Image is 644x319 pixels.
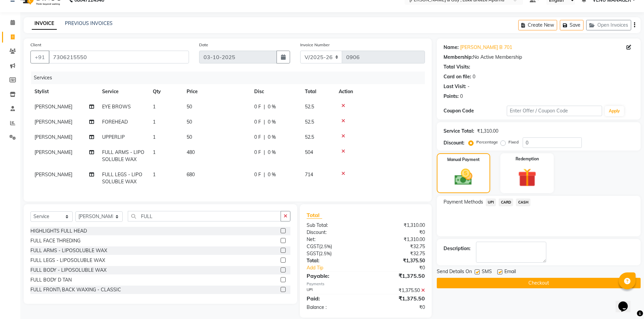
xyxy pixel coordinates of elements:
[486,198,496,206] span: UPI
[366,236,430,243] div: ₹1,310.00
[153,119,156,125] span: 1
[98,84,149,99] th: Service
[102,171,142,185] span: FULL LEGS - LIPOSOLUBLE WAX
[268,103,276,110] span: 0 %
[30,257,105,264] div: FULL LEGS - LIPOSOLUBLE WAX
[335,84,425,99] th: Action
[366,257,430,264] div: ₹1,375.50
[153,149,156,155] span: 1
[264,118,265,126] span: |
[264,149,265,156] span: |
[149,84,183,99] th: Qty
[34,134,72,140] span: [PERSON_NAME]
[366,250,430,257] div: ₹32.75
[153,171,156,178] span: 1
[437,268,472,276] span: Send Details On
[507,106,602,116] input: Enter Offer / Coupon Code
[153,104,156,110] span: 1
[30,267,106,274] div: FULL BODY - LIPOSOLUBLE WAX
[302,229,366,236] div: Discount:
[30,276,72,284] div: FULL BODY D TAN
[254,149,261,156] span: 0 F
[65,20,113,26] a: PREVIOUS INVOICES
[320,251,330,256] span: 2.5%
[302,236,366,243] div: Net:
[444,198,483,206] span: Payment Methods
[444,107,507,114] div: Coupon Code
[254,118,261,126] span: 0 F
[34,171,72,178] span: [PERSON_NAME]
[305,104,314,110] span: 52.5
[302,294,366,302] div: Paid:
[268,118,276,126] span: 0 %
[444,139,464,147] div: Discount:
[460,93,463,100] div: 0
[128,211,281,221] input: Search or Scan
[444,54,634,61] div: No Active Membership
[516,156,539,162] label: Redemption
[30,247,107,254] div: FULL ARMS - LIPOSOLUBLE WAX
[302,243,366,250] div: ( )
[30,51,49,63] button: +91
[377,264,430,271] div: ₹0
[268,171,276,178] span: 0 %
[49,51,189,63] input: Search by Name/Mobile/Email/Code
[305,134,314,140] span: 52.5
[444,128,474,135] div: Service Total:
[516,198,530,206] span: CASH
[477,128,498,135] div: ₹1,310.00
[366,243,430,250] div: ₹32.75
[473,73,475,80] div: 0
[302,304,366,311] div: Balance :
[254,134,261,141] span: 0 F
[264,171,265,178] span: |
[199,42,208,48] label: Date
[444,73,471,80] div: Card on file:
[616,292,637,312] iframe: chat widget
[305,119,314,125] span: 52.5
[366,272,430,280] div: ₹1,375.50
[187,171,195,178] span: 680
[254,103,261,110] span: 0 F
[444,44,459,51] div: Name:
[307,281,425,287] div: Payments
[366,294,430,302] div: ₹1,375.50
[302,272,366,280] div: Payable:
[504,268,516,276] span: Email
[302,264,376,271] a: Add Tip
[30,42,41,48] label: Client
[187,149,195,155] span: 480
[366,287,430,294] div: ₹1,375.50
[305,149,313,155] span: 504
[307,212,322,219] span: Total
[34,104,72,110] span: [PERSON_NAME]
[250,84,301,99] th: Disc
[307,250,319,257] span: SGST
[437,278,641,288] button: Checkout
[307,243,319,249] span: CGST
[301,84,335,99] th: Total
[254,171,261,178] span: 0 F
[187,119,192,125] span: 50
[102,104,131,110] span: EYE BROWS
[102,134,125,140] span: UPPERLIP
[366,229,430,236] div: ₹0
[366,222,430,229] div: ₹1,310.00
[447,157,480,163] label: Manual Payment
[187,104,192,110] span: 50
[468,83,470,90] div: -
[34,149,72,155] span: [PERSON_NAME]
[102,119,128,125] span: FOREHEAD
[518,20,557,30] button: Create New
[302,250,366,257] div: ( )
[444,83,466,90] div: Last Visit:
[560,20,583,30] button: Save
[30,237,80,244] div: FULL FACE THREDING
[102,149,144,162] span: FULL ARMS - LIPOSOLUBLE WAX
[264,103,265,110] span: |
[268,149,276,156] span: 0 %
[366,304,430,311] div: ₹0
[444,245,471,252] div: Description:
[302,222,366,229] div: Sub Total:
[30,228,87,235] div: HIGHLIGHTS FULL HEAD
